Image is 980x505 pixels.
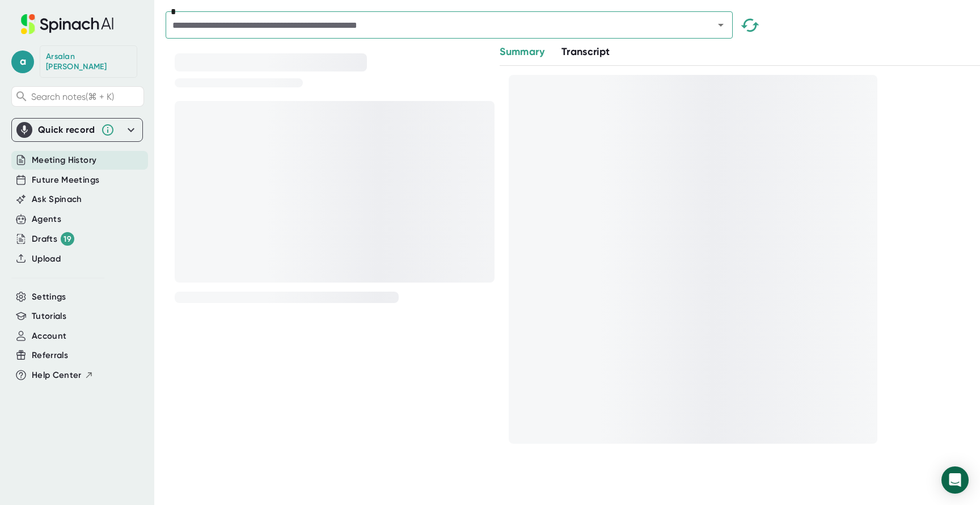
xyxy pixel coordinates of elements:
[32,310,66,323] button: Tutorials
[31,91,114,102] span: Search notes (⌘ + K)
[561,45,610,58] span: Transcript
[32,232,74,246] div: Drafts
[61,232,74,246] div: 19
[941,466,969,494] div: Open Intercom Messenger
[32,154,96,167] button: Meeting History
[16,119,138,141] div: Quick record
[500,45,544,58] span: Summary
[32,193,82,206] button: Ask Spinach
[32,213,61,226] button: Agents
[561,44,610,60] button: Transcript
[32,330,66,343] button: Account
[500,44,544,60] button: Summary
[32,174,99,187] button: Future Meetings
[11,51,34,73] span: a
[32,369,94,382] button: Help Center
[32,291,66,304] button: Settings
[713,17,729,33] button: Open
[32,232,74,246] button: Drafts 19
[32,253,61,266] button: Upload
[32,349,68,362] button: Referrals
[38,124,95,136] div: Quick record
[32,369,82,382] span: Help Center
[46,52,131,71] div: Arsalan Zaidi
